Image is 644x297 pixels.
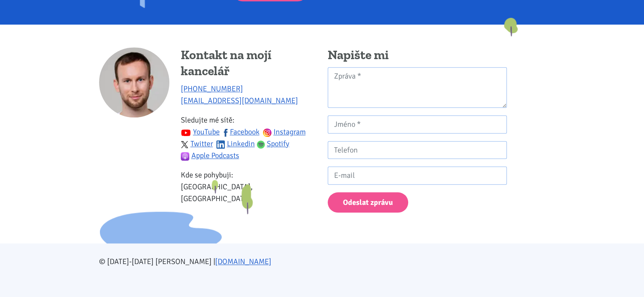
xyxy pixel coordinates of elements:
[181,151,239,160] a: Apple Podcasts
[221,128,230,137] img: fb.svg
[181,84,243,93] a: [PHONE_NUMBER]
[257,140,265,149] img: spotify.png
[181,127,220,136] a: YouTube
[328,115,507,134] input: Jméno *
[263,128,271,137] img: ig.svg
[94,256,551,267] div: © [DATE]-[DATE] [PERSON_NAME] |
[216,140,225,149] img: linkedin.svg
[181,169,316,204] p: Kde se pohybuji: [GEOGRAPHIC_DATA], [GEOGRAPHIC_DATA]
[328,192,408,213] button: Odeslat zprávu
[328,166,507,185] input: E-mail
[257,139,290,148] a: Spotify
[181,128,191,138] img: youtube.svg
[181,141,188,148] img: twitter.svg
[181,96,298,105] a: [EMAIL_ADDRESS][DOMAIN_NAME]
[99,47,169,117] img: Tomáš Kučera
[328,47,507,63] h4: Napište mi
[215,257,271,266] a: [DOMAIN_NAME]
[328,67,507,213] form: Kontaktní formulář
[263,127,306,136] a: Instagram
[181,139,213,148] a: Twitter
[181,114,316,161] p: Sledujte mé sítě:
[216,139,255,148] a: Linkedin
[181,152,189,161] img: apple-podcasts.png
[328,141,507,159] input: Telefon
[181,47,316,79] h4: Kontakt na mojí kancelář
[221,127,260,136] a: Facebook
